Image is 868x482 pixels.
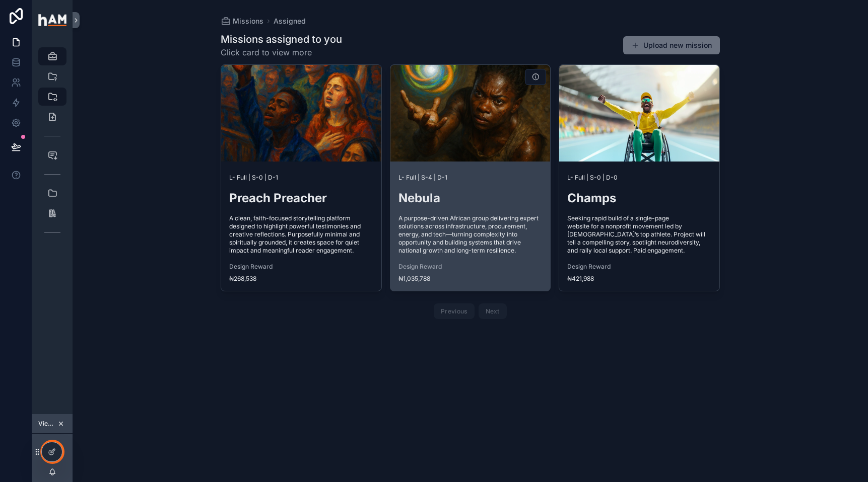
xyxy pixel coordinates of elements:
[38,14,66,26] img: App logo
[623,36,720,54] button: Upload new mission
[221,16,263,26] a: Missions
[221,65,381,162] div: Pewrify-featured-image.jpg
[221,64,382,291] a: L- Full | S-0 | D-1Preach PreacherA clean, faith-focused storytelling platform designed to highli...
[229,263,373,271] span: Design Reward
[567,174,711,182] span: L- Full | S-0 | D-0
[32,40,73,254] div: scrollable content
[559,65,719,162] div: man-wheelchair-is-smiling-celebrating-as-he-runs-track.webp
[229,174,373,182] span: L- Full | S-0 | D-1
[398,190,543,206] h2: Nebula
[229,190,373,206] h2: Preach Preacher
[229,275,373,283] span: ₦268,538
[221,32,342,46] h1: Missions assigned to you
[390,65,551,162] div: femal-power.webp
[221,46,342,58] span: Click card to view more
[38,420,55,428] span: Viewing as [PERSON_NAME]
[398,174,543,182] span: L- Full | S-4 | D-1
[398,214,543,255] span: A purpose-driven African group delivering expert solutions across infrastructure, procurement, en...
[233,16,263,26] span: Missions
[229,214,373,255] span: A clean, faith-focused storytelling platform designed to highlight powerful testimonies and creat...
[567,263,711,271] span: Design Reward
[567,275,711,283] span: ₦421,988
[559,64,720,291] a: L- Full | S-0 | D-0ChampsSeeking rapid build of a single-page website for a nonprofit movement le...
[567,190,711,206] h2: Champs
[390,64,551,291] a: L- Full | S-4 | D-1NebulaA purpose-driven African group delivering expert solutions across infras...
[398,275,543,283] span: ₦1,035,788
[274,16,306,26] a: Assigned
[398,263,543,271] span: Design Reward
[567,214,711,255] span: Seeking rapid build of a single-page website for a nonprofit movement led by [DEMOGRAPHIC_DATA]’s...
